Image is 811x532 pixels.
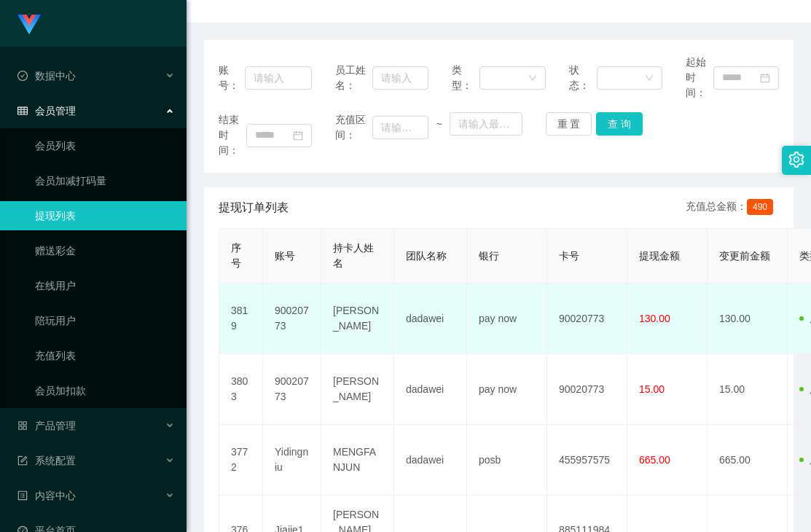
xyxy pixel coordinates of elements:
[17,420,76,431] span: 产品管理
[245,66,313,90] input: 请输入
[263,283,321,354] td: 90020773
[231,242,241,269] span: 序号
[528,74,537,84] i: 图标: down
[394,425,467,496] td: dadawei
[263,354,321,425] td: 90020773
[17,455,76,466] span: 系统配置
[708,425,788,496] td: 665.00
[17,71,28,81] i: 图标: check-circle-o
[219,283,263,354] td: 3819
[275,250,295,262] span: 账号
[335,112,372,143] span: 充值区间：
[335,63,372,93] span: 员工姓名：
[569,63,597,93] span: 状态：
[639,454,670,466] span: 665.00
[35,341,175,370] a: 充值列表
[17,70,76,82] span: 数据中心
[547,283,627,354] td: 90020773
[639,313,670,324] span: 130.00
[372,66,428,90] input: 请输入
[639,250,680,262] span: 提现金额
[17,106,28,116] i: 图标: table
[708,283,788,354] td: 130.00
[333,242,374,269] span: 持卡人姓名
[479,250,499,262] span: 银行
[35,201,175,230] a: 提现列表
[372,116,428,139] input: 请输入最小值为
[17,490,76,501] span: 内容中心
[559,250,579,262] span: 卡号
[639,383,665,395] span: 15.00
[35,166,175,195] a: 会员加减打码量
[452,63,479,93] span: 类型：
[321,354,394,425] td: [PERSON_NAME]
[219,425,263,496] td: 3772
[293,130,303,141] i: 图标: calendar
[645,74,654,84] i: 图标: down
[35,236,175,265] a: 赠送彩金
[467,354,547,425] td: pay now
[406,250,447,262] span: 团队名称
[547,425,627,496] td: 455957575
[467,425,547,496] td: posb
[708,354,788,425] td: 15.00
[17,455,28,466] i: 图标: form
[321,425,394,496] td: MENGFANJUN
[450,112,522,136] input: 请输入最大值为
[17,105,76,117] span: 会员管理
[719,250,770,262] span: 变更前金额
[17,15,41,35] img: logo.9652507e.png
[467,283,547,354] td: pay now
[547,354,627,425] td: 90020773
[394,283,467,354] td: dadawei
[263,425,321,496] td: Yidingniu
[35,131,175,160] a: 会员列表
[35,271,175,300] a: 在线用户
[219,112,246,158] span: 结束时间：
[788,152,804,168] i: 图标: setting
[686,199,779,216] div: 充值总金额：
[596,112,643,136] button: 查 询
[546,112,592,136] button: 重 置
[321,283,394,354] td: [PERSON_NAME]
[17,420,28,431] i: 图标: appstore-o
[219,199,289,216] span: 提现订单列表
[219,63,245,93] span: 账号：
[17,490,28,501] i: 图标: profile
[686,55,713,101] span: 起始时间：
[428,117,450,132] span: ~
[760,73,770,83] i: 图标: calendar
[747,199,773,215] span: 490
[219,354,263,425] td: 3803
[35,306,175,335] a: 陪玩用户
[394,354,467,425] td: dadawei
[35,376,175,405] a: 会员加扣款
